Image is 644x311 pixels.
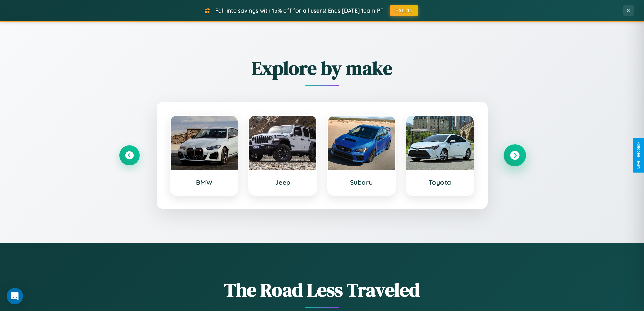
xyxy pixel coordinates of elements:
h3: Toyota [413,178,467,186]
h2: Explore by make [119,55,525,81]
h3: Jeep [256,178,310,186]
div: Open Intercom Messenger [7,288,23,304]
button: FALL15 [390,5,418,16]
h3: BMW [177,178,231,186]
h3: Subaru [335,178,388,186]
div: Give Feedback [636,142,641,169]
span: Fall into savings with 15% off for all users! Ends [DATE] 10am PT. [215,7,385,14]
h1: The Road Less Traveled [119,277,525,303]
